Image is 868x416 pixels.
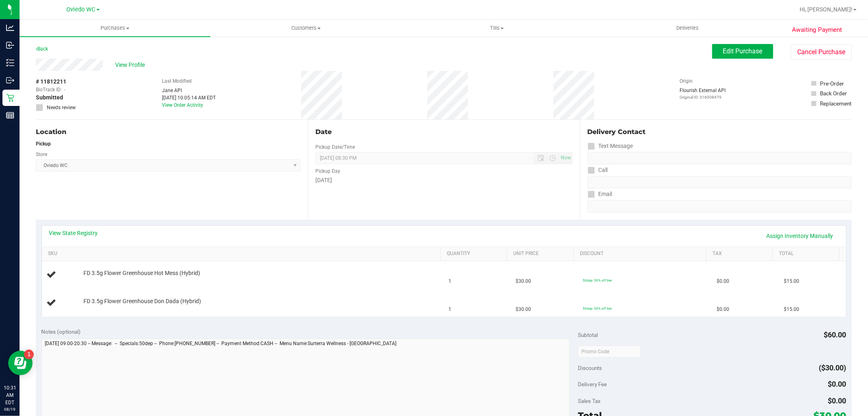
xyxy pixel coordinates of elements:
span: $30.00 [516,306,531,313]
span: $0.00 [717,306,729,313]
strong: Pickup [36,141,51,147]
span: $0.00 [828,396,846,405]
button: Edit Purchase [712,44,773,59]
a: Customers [210,20,401,37]
label: Store [36,151,47,158]
input: Format: (999) 999-9999 [588,176,852,188]
div: Delivery Contact [588,127,852,137]
span: FD 3.5g Flower Greenhouse Don Dada (Hybrid) [83,297,201,305]
a: Tills [401,20,592,37]
inline-svg: Analytics [6,24,14,32]
span: Awaiting Payment [792,25,842,35]
span: Delivery Fee [578,381,607,387]
div: [DATE] 10:05:14 AM EDT [162,94,216,101]
inline-svg: Retail [6,94,14,102]
a: Purchases [20,20,210,37]
a: SKU [48,251,437,257]
div: Location [36,127,300,137]
span: Customers [211,24,401,32]
span: Needs review [47,104,76,111]
a: Back [36,46,48,52]
p: Original ID: 316008479 [680,94,726,100]
span: Deliveries [665,24,710,32]
span: 50dep: 50% off line [583,278,612,282]
span: View Profile [115,61,148,69]
div: Flourish External API [680,87,726,100]
span: $15.00 [784,306,799,313]
span: Tills [402,24,592,32]
p: 08/19 [4,406,16,412]
a: Assign Inventory Manually [761,229,839,243]
label: Pickup Day [315,167,340,175]
span: Hi, [PERSON_NAME]! [800,6,853,13]
span: Submitted [36,93,63,102]
label: Text Message [588,140,633,152]
label: Origin [680,77,693,85]
label: Pickup Date/Time [315,143,355,151]
inline-svg: Reports [6,111,14,119]
span: $15.00 [784,277,799,285]
span: Notes (optional) [42,328,81,335]
inline-svg: Inbound [6,41,14,49]
input: Format: (999) 999-9999 [588,152,852,164]
span: Subtotal [578,332,598,338]
span: ($30.00) [819,363,846,372]
label: Last Modified [162,77,192,85]
div: Jane API [162,87,216,94]
div: Back Order [820,89,847,97]
span: $60.00 [824,330,846,339]
a: View Order Activity [162,102,203,108]
span: $0.00 [828,380,846,388]
a: Total [779,251,836,257]
div: [DATE] [315,176,572,185]
a: Quantity [447,251,504,257]
span: $30.00 [516,277,531,285]
label: Call [588,164,608,176]
span: 1 [449,277,452,285]
span: Purchases [20,24,210,32]
p: 10:31 AM EDT [4,384,16,406]
inline-svg: Inventory [6,59,14,67]
span: # 11812211 [36,77,66,86]
a: Discount [580,251,703,257]
iframe: Resource center [8,351,33,375]
span: 50dep: 50% off line [583,306,612,310]
span: Edit Purchase [723,47,763,55]
a: Tax [713,251,770,257]
inline-svg: Outbound [6,76,14,84]
span: - [64,86,65,93]
div: Date [315,127,572,137]
span: Discounts [578,361,602,375]
span: BioTrack ID: [36,86,62,93]
a: Deliveries [592,20,783,37]
input: Promo Code [578,346,641,358]
a: Unit Price [514,251,571,257]
label: Email [588,188,612,200]
a: View State Registry [49,229,98,237]
button: Cancel Purchase [791,44,852,60]
div: Pre-Order [820,79,844,88]
span: 1 [449,306,452,313]
div: Replacement [820,99,852,108]
iframe: Resource center unread badge [24,350,34,359]
span: Oviedo WC [67,6,96,13]
span: Sales Tax [578,398,601,404]
span: FD 3.5g Flower Greenhouse Hot Mess (Hybrid) [83,269,200,277]
span: $0.00 [717,277,729,285]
